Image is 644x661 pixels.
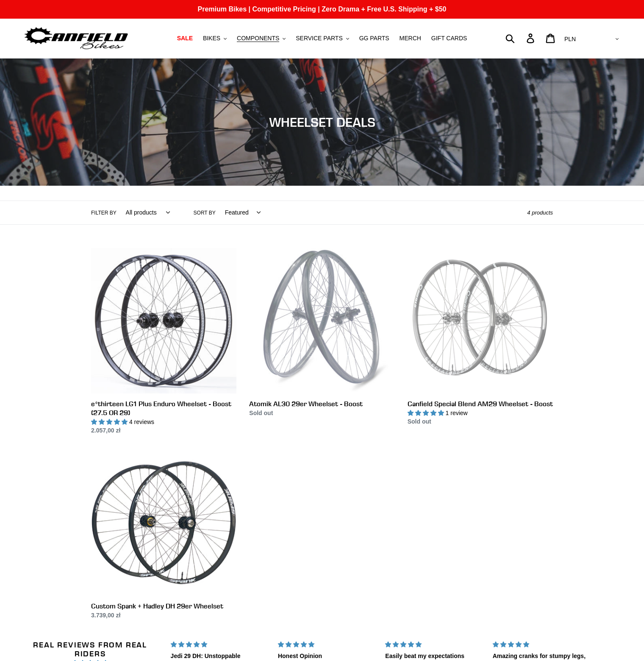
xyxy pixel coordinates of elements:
div: 5 stars [493,640,590,649]
img: Canfield Bikes [23,25,129,52]
a: GG PARTS [355,33,394,44]
span: GIFT CARDS [431,35,467,42]
div: 5 stars [171,640,268,649]
input: Search [510,29,532,47]
label: Filter by [91,209,117,217]
span: 4 products [527,209,553,216]
button: SERVICE PARTS [291,33,353,44]
a: MERCH [395,33,425,44]
a: SALE [173,33,197,44]
span: SALE [177,35,193,42]
h2: Real Reviews from Real Riders [32,640,148,658]
span: GG PARTS [359,35,389,42]
button: BIKES [199,33,231,44]
span: MERCH [400,35,421,42]
span: COMPONENTS [237,35,279,42]
label: Sort by [194,209,216,217]
div: Easily beat my expectations [385,652,482,661]
button: COMPONENTS [233,33,290,44]
div: 5 stars [278,640,375,649]
div: Honest Opinion [278,652,375,661]
div: 5 stars [385,640,482,649]
span: BIKES [203,35,220,42]
span: WHEELSET DEALS [269,114,375,130]
a: GIFT CARDS [427,33,472,44]
span: SERVICE PARTS [296,35,342,42]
